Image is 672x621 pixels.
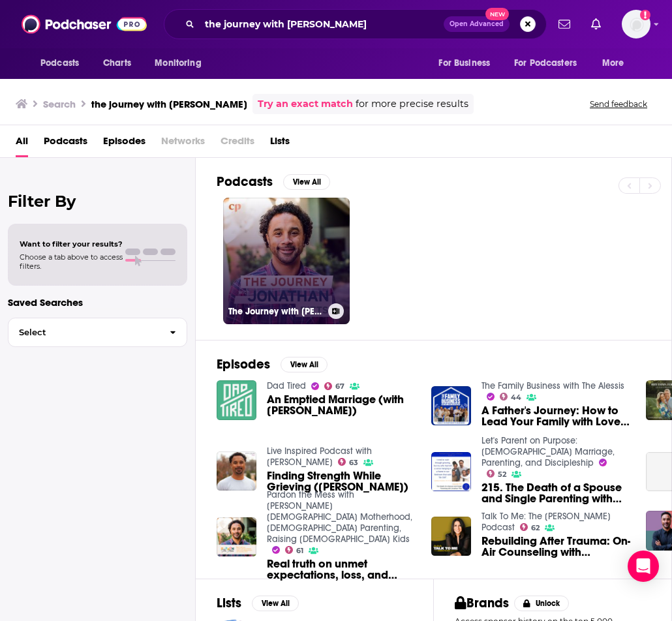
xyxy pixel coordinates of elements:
button: Open AdvancedNew [444,16,510,32]
span: A Father's Journey: How to Lead Your Family with Love (Even When Life Hurts) w/ [PERSON_NAME] | S... [481,405,630,427]
span: Open Advanced [450,21,504,27]
a: 62 [520,523,540,531]
button: Show profile menu [622,10,650,38]
a: EpisodesView All [217,356,328,372]
h3: Search [43,98,76,110]
span: 63 [349,460,358,466]
a: Live Inspired Podcast with John O'Leary [267,446,372,468]
img: User Profile [622,10,650,38]
span: 52 [498,472,506,477]
span: An Emptied Marriage (with [PERSON_NAME]) [267,394,416,416]
a: Real truth on unmet expectations, loss, and redemption with Jonathan Pitts [267,558,416,581]
h3: the journey with [PERSON_NAME] [91,98,247,110]
a: Let's Parent on Purpose: Christian Marriage, Parenting, and Discipleship [481,435,615,468]
span: Podcasts [40,54,79,72]
button: open menu [506,51,596,76]
span: 215. The Death of a Spouse and Single Parenting with [PERSON_NAME] [481,482,630,504]
button: Unlock [514,596,570,611]
a: Rebuilding After Trauma: On-Air Counseling with Jonathan Pitts [481,536,630,558]
img: A Father's Journey: How to Lead Your Family with Love (Even When Life Hurts) w/ Jonathan Pitts | ... [431,386,471,426]
a: 63 [338,458,359,466]
a: An Emptied Marriage (with Jonathan Pitts) [267,394,416,416]
button: open menu [593,51,641,76]
span: Charts [103,54,131,72]
div: Open Intercom Messenger [628,551,659,582]
img: Podchaser - Follow, Share and Rate Podcasts [22,12,147,37]
span: Real truth on unmet expectations, loss, and redemption with [PERSON_NAME] [267,558,416,581]
span: Networks [161,130,205,157]
span: 44 [511,395,521,401]
span: Logged in as heidi.egloff [622,10,650,38]
a: A Father's Journey: How to Lead Your Family with Love (Even When Life Hurts) w/ Jonathan Pitts | ... [481,405,630,427]
span: Finding Strength While Grieving ([PERSON_NAME]) [267,470,416,492]
span: New [485,8,509,20]
img: Real truth on unmet expectations, loss, and redemption with Jonathan Pitts [217,517,256,557]
button: View All [283,174,330,190]
span: Credits [221,130,254,157]
span: For Podcasters [514,54,577,72]
a: Show notifications dropdown [553,13,575,35]
a: Talk To Me: The Debra Fileta Podcast [481,511,611,533]
a: 44 [500,393,522,401]
div: Search podcasts, credits, & more... [164,9,547,39]
span: for more precise results [356,97,468,112]
button: Send feedback [586,98,651,110]
a: 61 [285,546,304,554]
img: Finding Strength While Grieving (Jonathan Pitts) [217,451,256,491]
span: More [602,54,624,72]
a: PodcastsView All [217,174,330,190]
button: open menu [31,51,96,76]
span: Monitoring [155,54,201,72]
a: Episodes [103,130,145,157]
button: View All [252,596,299,611]
span: Choose a tab above to access filters. [20,252,123,271]
a: Try an exact match [258,97,353,112]
a: 215. The Death of a Spouse and Single Parenting with Jonathan Pitts [481,482,630,504]
h3: The Journey with [PERSON_NAME] [228,306,323,317]
h2: Episodes [217,356,270,372]
button: open menu [145,51,218,76]
a: The Journey with [PERSON_NAME] [223,198,350,324]
h2: Brands [455,595,509,611]
a: Dad Tired [267,380,306,391]
a: 67 [324,382,345,390]
h2: Filter By [8,192,187,211]
span: Rebuilding After Trauma: On-Air Counseling with [PERSON_NAME] [481,536,630,558]
a: Charts [95,51,139,76]
h2: Podcasts [217,174,273,190]
button: Select [8,318,187,347]
h2: Lists [217,595,241,611]
a: Show notifications dropdown [586,13,606,35]
a: Podcasts [44,130,87,157]
span: Want to filter your results? [20,239,123,249]
img: 215. The Death of a Spouse and Single Parenting with Jonathan Pitts [431,452,471,492]
input: Search podcasts, credits, & more... [200,14,444,35]
span: For Business [438,54,490,72]
a: The Family Business with The Alessis [481,380,624,391]
svg: Add a profile image [640,10,650,20]
span: 67 [335,384,344,389]
a: 52 [487,470,507,477]
a: ListsView All [217,595,299,611]
a: All [16,130,28,157]
a: Lists [270,130,290,157]
span: 62 [531,525,540,531]
span: Select [8,328,159,337]
a: An Emptied Marriage (with Jonathan Pitts) [217,380,256,420]
span: 61 [296,548,303,554]
a: Pardon the Mess with Courtney DeFeo - Christian Motherhood, Biblical Parenting, Raising Christian... [267,489,412,545]
p: Saved Searches [8,296,187,309]
img: Rebuilding After Trauma: On-Air Counseling with Jonathan Pitts [431,517,471,556]
button: open menu [429,51,506,76]
a: Finding Strength While Grieving (Jonathan Pitts) [267,470,416,492]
